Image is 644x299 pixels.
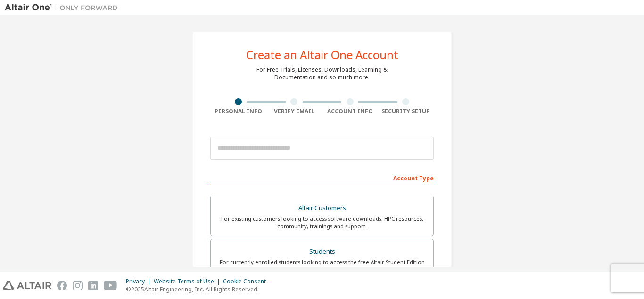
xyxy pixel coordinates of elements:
[3,281,51,290] img: altair_logo.svg
[256,66,388,81] div: For Free Trials, Licenses, Downloads, Learning & Documentation and so much more.
[73,281,83,290] img: instagram.svg
[210,170,434,185] div: Account Type
[216,245,428,258] div: Students
[216,202,428,215] div: Altair Customers
[5,3,123,12] img: Altair One
[57,281,67,290] img: facebook.svg
[378,108,434,115] div: Security Setup
[246,49,398,60] div: Create an Altair One Account
[210,108,266,115] div: Personal Info
[104,281,117,290] img: youtube.svg
[126,278,154,285] div: Privacy
[266,108,322,115] div: Verify Email
[154,278,223,285] div: Website Terms of Use
[322,108,378,115] div: Account Info
[216,215,428,230] div: For existing customers looking to access software downloads, HPC resources, community, trainings ...
[216,258,428,273] div: For currently enrolled students looking to access the free Altair Student Edition bundle and all ...
[88,281,98,290] img: linkedin.svg
[126,285,272,293] p: © 2025 Altair Engineering, Inc. All Rights Reserved.
[223,278,272,285] div: Cookie Consent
